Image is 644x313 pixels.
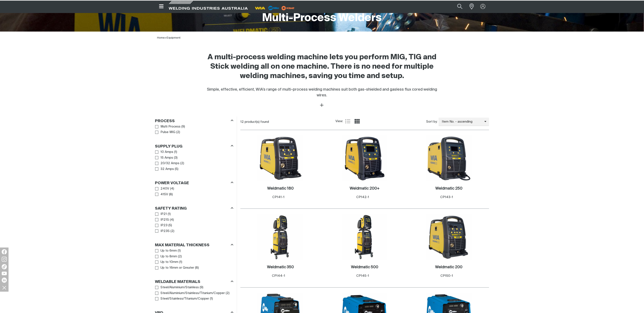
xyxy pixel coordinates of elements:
a: 20/32 Amps [155,161,179,166]
span: ( 1 ) [210,296,213,301]
img: Weldmatic 180 [258,136,303,181]
a: Weldmatic 200 [435,265,462,270]
a: Up to 16mm or Greater [155,265,194,271]
span: ( 9 ) [200,285,203,290]
h2: Weldmatic 350 [267,265,294,269]
span: IP21S [160,217,169,222]
button: Search products [453,2,467,11]
a: IP21 [155,211,167,217]
a: 32 Amps [155,166,174,172]
a: Up to 6mm [155,248,177,254]
img: Weldmatic 200 [426,214,472,260]
span: 20/32 Amps [160,161,179,166]
span: 10 Amps [160,150,173,155]
span: CP145-1 [356,274,369,277]
a: Steel/Aluminium/Stainless [155,285,199,290]
a: Home [157,36,165,39]
h2: Weldmatic 200+ [350,187,380,190]
img: Weldmatic 200+ [342,136,387,181]
ul: Safety Rating [155,211,233,234]
ul: Max Material Thickness [155,248,233,271]
img: Weldmatic 500 [342,214,387,260]
a: Up to 10mm [155,259,178,265]
img: Weldmatic 350 [258,214,303,260]
span: IP23 [160,223,167,228]
span: ( 8 ) [169,192,173,197]
span: ( 1 ) [168,212,171,217]
span: ( 9 ) [181,124,185,129]
span: Up to 8mm [160,254,177,259]
h3: Supply Plug [155,144,182,149]
span: 415V [160,192,168,197]
h3: Max Material Thickness [155,243,209,248]
span: ( 1 ) [174,150,177,155]
img: TikTok [2,264,7,269]
a: Weldmatic 200+ [350,186,380,191]
span: 15 Amps [160,155,173,160]
span: View: [335,119,343,124]
img: YouTube [2,272,7,275]
span: 240V [160,186,169,191]
a: Weldmatic 350 [267,265,294,270]
h2: Weldmatic 180 [267,187,294,190]
span: Steel/Stainless/Titanium/Copper [160,296,209,301]
a: List view [345,119,350,124]
div: Max Material Thickness [155,242,233,248]
span: Up to 10mm [160,260,178,265]
span: CP141-1 [272,196,284,199]
img: Facebook [2,249,7,254]
a: Steel/Aluminium/Stainless/Titanium/Copper [155,290,225,296]
h3: Power Voltage [155,181,189,186]
a: Up to 8mm [155,254,177,259]
span: CP143-1 [440,196,453,199]
div: Supply Plug [155,143,233,149]
a: 240V [155,186,169,192]
span: ( 1 ) [178,248,181,253]
span: Simple, effective, efficient, WIA’s range of multi-process welding machines suit both gas-shielde... [207,88,437,97]
span: Multi Process [160,124,180,129]
h2: A multi-process welding machine lets you perform MIG, TIG and Stick welding all on one machine. T... [202,53,442,81]
h3: Weldable Materials [155,280,200,284]
section: Product list controls [240,116,489,127]
img: miller [280,5,296,11]
span: Sort by: [426,119,438,124]
span: product(s) found [245,120,269,123]
img: hide socials [1,284,8,291]
a: Pulse MIG [155,129,175,135]
span: IP21 [160,212,167,217]
span: ( 3 ) [174,155,178,160]
span: ( 2 ) [226,291,230,296]
a: Equipment [167,36,180,39]
div: Weldable Materials [155,279,233,285]
div: Power Voltage [155,180,233,186]
a: Weldmatic 180 [267,186,294,191]
div: 12 [240,120,335,124]
h2: Weldmatic 250 [435,187,462,190]
h3: Safety Rating [155,206,187,211]
span: Item No. - ascending [439,119,484,124]
span: IP23S [160,229,170,234]
h2: Weldmatic 500 [351,265,378,269]
a: IP21S [155,217,169,223]
span: ( 2 ) [180,161,184,166]
h2: Weldmatic 200 [435,265,462,269]
img: LinkedIn [2,278,7,283]
span: ( 1 ) [179,260,182,265]
h3: Process [155,119,175,124]
a: Weldmatic 500 [351,265,378,270]
ul: Weldable Materials [155,285,233,302]
span: CP150-1 [440,274,453,277]
ul: Power Voltage [155,186,233,197]
img: Weldmatic 250 [426,136,472,181]
span: 32 Amps [160,167,174,172]
span: Up to 6mm [160,248,177,253]
div: Safety Rating [155,206,233,211]
span: Steel/Aluminium/Stainless/Titanium/Copper [160,291,225,296]
span: ( 4 ) [170,186,174,191]
span: ( 5 ) [175,167,178,172]
a: Multi Process [155,124,180,130]
span: ( 2 ) [178,254,182,259]
div: Process [155,118,233,124]
span: ( 4 ) [170,217,174,222]
span: ( 2 ) [170,229,174,234]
